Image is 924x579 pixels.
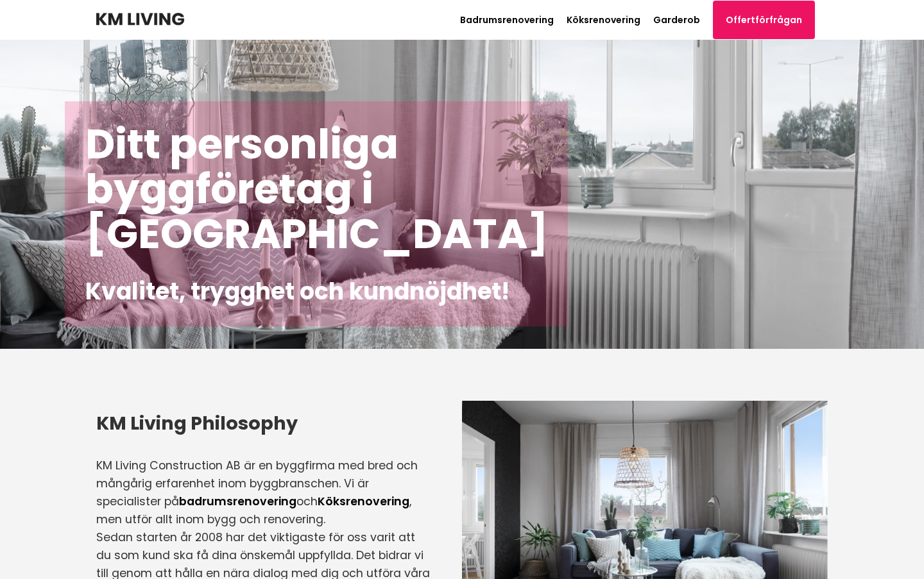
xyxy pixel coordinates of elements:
a: Badrumsrenovering [460,13,554,26]
p: KM Living Construction AB är en byggfirma med bred och mångårig erfarenhet inom byggbranschen. Vi... [96,457,430,528]
img: KM Living [96,13,184,26]
a: badrumsrenovering [179,494,296,509]
h2: Kvalitet, trygghet och kundnöjdhet! [85,277,547,306]
h3: KM Living Philosophy [96,410,430,436]
a: Köksrenovering [318,494,409,509]
a: Garderob [653,13,700,26]
a: Köksrenovering [567,13,640,26]
h1: Ditt personliga byggföretag i [GEOGRAPHIC_DATA] [85,122,547,256]
a: Offertförfrågan [713,1,815,39]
